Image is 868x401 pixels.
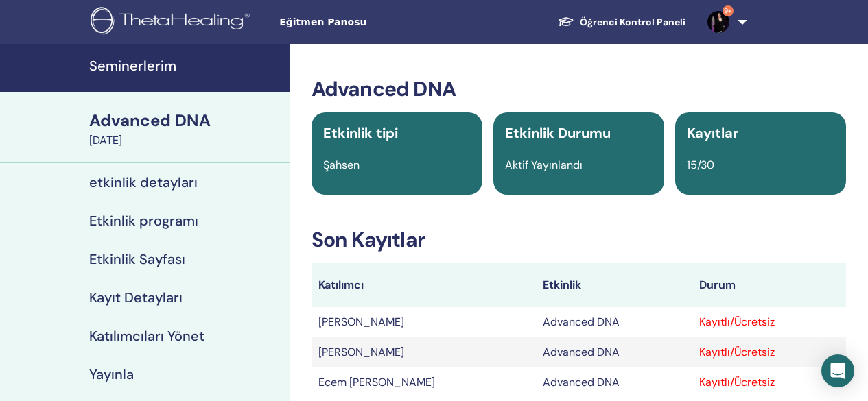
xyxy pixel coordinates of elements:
[687,158,714,172] span: 15/30
[692,263,846,307] th: Durum
[505,124,611,142] span: Etkinlik Durumu
[723,5,734,16] span: 9+
[323,158,360,172] span: Şahsen
[91,7,255,38] img: logo.png
[699,374,839,391] div: Kayıtlı/Ücretsiz
[89,212,198,229] h4: Etkinlik programı
[89,328,204,344] h4: Katılımcıları Yönet
[687,124,738,142] span: Kayıtlar
[821,354,854,387] div: Open Intercom Messenger
[312,337,537,367] td: [PERSON_NAME]
[89,251,185,267] h4: Etkinlik Sayfası
[89,58,281,74] h4: Seminerlerim
[279,15,485,29] span: Eğitmen Panosu
[312,263,537,307] th: Katılımcı
[89,109,281,132] div: Advanced DNA
[89,132,281,149] div: [DATE]
[323,124,398,142] span: Etkinlik tipi
[536,307,692,337] td: Advanced DNA
[707,11,729,33] img: default.jpg
[312,77,846,101] h3: Advanced DNA
[89,174,198,191] h4: etkinlik detayları
[312,307,537,337] td: [PERSON_NAME]
[699,344,839,361] div: Kayıtlı/Ücretsiz
[505,158,583,172] span: Aktif Yayınlandı
[536,263,692,307] th: Etkinlik
[312,367,537,398] td: Ecem [PERSON_NAME]
[536,337,692,367] td: Advanced DNA
[312,228,846,252] h3: Son Kayıtlar
[536,367,692,398] td: Advanced DNA
[81,109,290,149] a: Advanced DNA[DATE]
[558,16,574,27] img: graduation-cap-white.svg
[699,314,839,330] div: Kayıtlı/Ücretsiz
[89,289,183,306] h4: Kayıt Detayları
[89,366,134,382] h4: Yayınla
[547,10,696,35] a: Öğrenci Kontrol Paneli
